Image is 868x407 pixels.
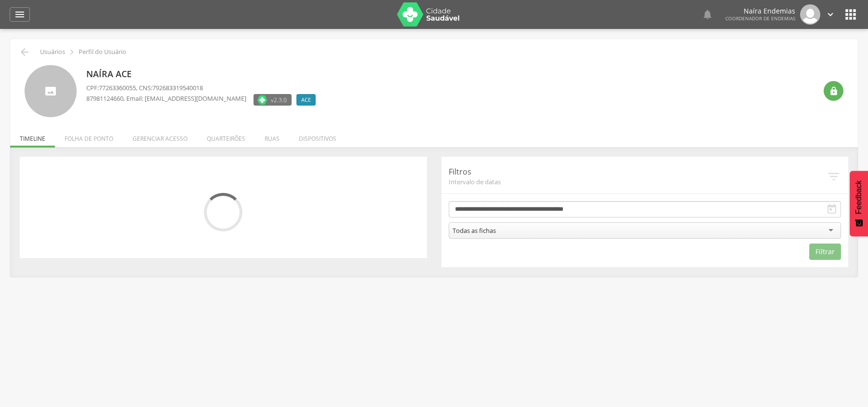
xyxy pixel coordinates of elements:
a:  [702,4,713,25]
li: Gerenciar acesso [123,125,197,148]
p: Naíra Endemias [725,8,795,14]
div: Todas as fichas [453,226,496,235]
li: Quarteirões [197,125,255,148]
span: Feedback [855,180,863,214]
span: Intervalo de datas [449,177,827,186]
li: Folha de ponto [55,125,123,148]
li: Dispositivos [289,125,346,148]
span: Coordenador de Endemias [725,15,795,22]
p: CPF: , CNS: [86,83,320,93]
p: Naíra Ace [86,68,320,81]
span: 77263360055 [99,83,136,92]
button: Feedback - Mostrar pesquisa [850,171,868,236]
i:  [14,9,26,20]
p: Usuários [40,48,65,56]
span: v2.3.0 [271,95,287,105]
div: Resetar senha [824,81,843,101]
p: , Email: [EMAIL_ADDRESS][DOMAIN_NAME] [86,94,246,103]
i:  [827,169,841,184]
span: 87981124660 [86,94,123,103]
p: Filtros [449,166,827,177]
i:  [67,47,77,57]
i:  [825,9,836,20]
i:  [826,203,838,215]
p: Perfil do Usuário [79,48,126,56]
i:  [843,7,858,22]
a:  [825,4,836,25]
i:  [829,86,839,96]
label: Versão do aplicativo [254,94,292,106]
span: ACE [301,96,311,104]
button: Filtrar [809,244,841,260]
li: Ruas [255,125,289,148]
i:  [702,9,713,20]
span: 792683319540018 [152,83,203,92]
i: Voltar [19,46,30,58]
a:  [10,7,30,22]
